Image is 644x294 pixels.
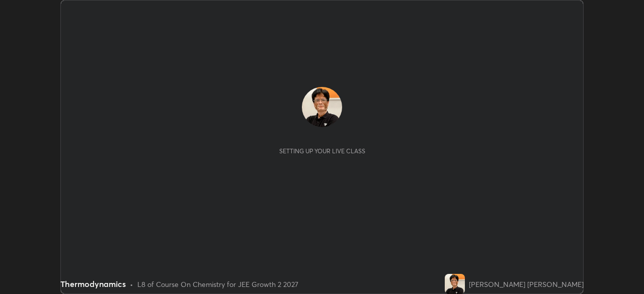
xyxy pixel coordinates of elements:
[469,279,584,289] div: [PERSON_NAME] [PERSON_NAME]
[445,274,465,294] img: 9ecfa41c2d824964b331197ca6b6b115.jpg
[137,279,298,289] div: L8 of Course On Chemistry for JEE Growth 2 2027
[60,278,126,290] div: Thermodynamics
[279,147,365,155] div: Setting up your live class
[302,87,342,127] img: 9ecfa41c2d824964b331197ca6b6b115.jpg
[130,279,133,289] div: •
